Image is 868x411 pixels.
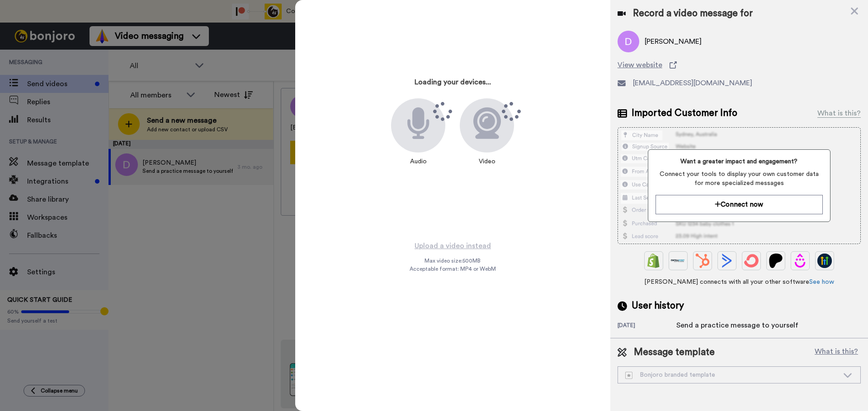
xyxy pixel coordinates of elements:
[625,370,839,379] div: Bonjoro branded template
[744,254,759,268] img: ConvertKit
[410,265,496,272] span: Acceptable format: MP4 or WebM
[425,257,481,264] span: Max video size: 500 MB
[812,346,861,359] button: What is this?
[793,254,807,268] img: Drip
[632,106,737,120] span: Imported Customer Info
[676,320,798,331] div: Send a practice message to yourself
[625,372,632,379] img: demo-template.svg
[618,322,676,331] div: [DATE]
[809,279,834,285] a: See how
[634,346,715,359] span: Message template
[633,78,752,88] span: [EMAIL_ADDRESS][DOMAIN_NAME]
[720,254,734,268] img: ActiveCampaign
[474,152,500,171] div: Video
[632,299,684,313] span: User history
[656,157,822,166] span: Want a greater impact and engagement?
[817,254,832,268] img: GoHighLevel
[656,195,822,214] button: Connect now
[671,254,685,268] img: Ontraport
[817,108,861,119] div: What is this?
[695,254,710,268] img: Hubspot
[769,254,783,268] img: Patreon
[656,170,822,188] span: Connect your tools to display your own customer data for more specialized messages
[415,79,491,87] h3: Loading your devices...
[646,254,661,268] img: Shopify
[406,152,431,171] div: Audio
[412,240,494,252] button: Upload a video instead
[618,277,861,286] span: [PERSON_NAME] connects with all your other software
